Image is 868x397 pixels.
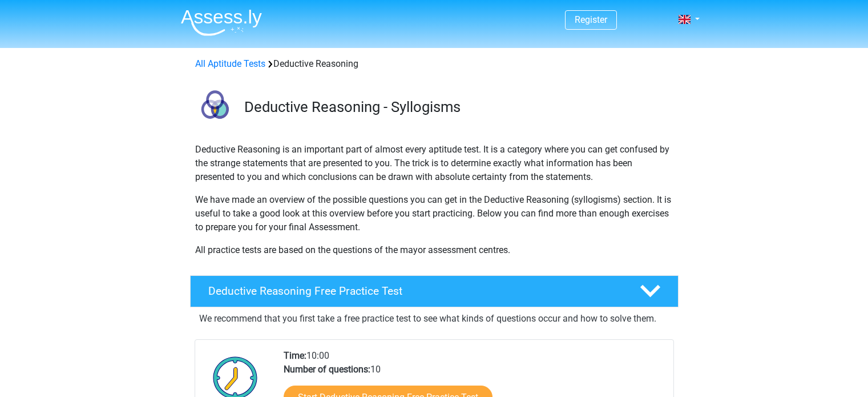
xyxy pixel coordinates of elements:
b: Number of questions: [284,364,370,375]
img: Assessly [181,9,262,36]
p: All practice tests are based on the questions of the mayor assessment centres. [195,243,673,257]
img: deductive reasoning [191,85,239,133]
h3: Deductive Reasoning - Syllogisms [244,98,669,116]
p: We have made an overview of the possible questions you can get in the Deductive Reasoning (syllog... [195,193,673,234]
a: All Aptitude Tests [195,58,265,69]
h4: Deductive Reasoning Free Practice Test [208,284,621,298]
b: Time: [284,350,306,361]
a: Register [575,14,607,25]
div: Deductive Reasoning [191,57,678,71]
a: Deductive Reasoning Free Practice Test [185,275,683,307]
p: Deductive Reasoning is an important part of almost every aptitude test. It is a category where yo... [195,143,673,184]
p: We recommend that you first take a free practice test to see what kinds of questions occur and ho... [199,312,669,326]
